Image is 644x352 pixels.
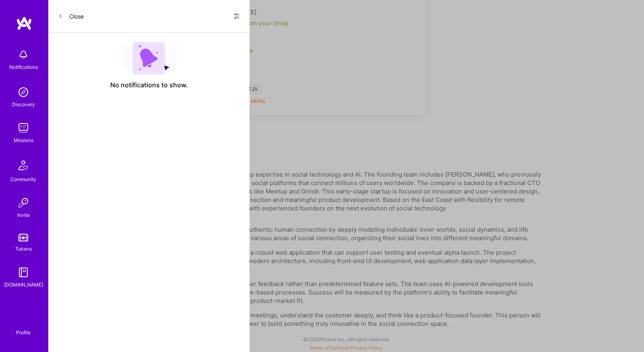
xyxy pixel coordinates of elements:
div: Tokens [15,245,32,253]
img: logo [16,16,32,31]
img: discovery [15,84,31,100]
img: empty [122,42,175,74]
img: tokens [19,234,28,241]
div: Invite [17,211,30,219]
img: guide book [15,264,31,280]
div: [DOMAIN_NAME] [4,280,43,289]
img: bell [15,47,31,63]
a: Profile [13,320,33,336]
div: Notifications [9,63,38,71]
div: Community [10,175,36,183]
img: teamwork [15,120,31,136]
img: Community [14,156,33,175]
div: Missions [14,136,33,144]
button: Close [58,10,84,23]
img: Invite [15,195,31,211]
div: Discovery [12,100,35,109]
span: No notifications to show. [110,81,188,89]
div: Profile [16,328,31,336]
